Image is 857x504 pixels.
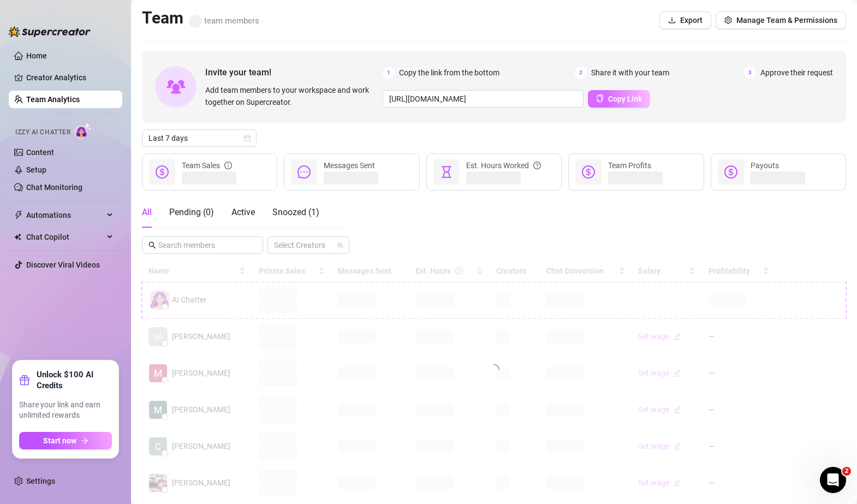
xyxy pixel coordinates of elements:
[297,165,311,179] span: message
[26,51,47,60] a: Home
[158,239,248,251] input: Search members
[205,66,383,79] span: Invite your team!
[19,432,112,449] button: Start nowarrow-right
[736,16,837,25] span: Manage Team & Permissions
[751,161,779,170] span: Payouts
[440,165,453,179] span: hourglass
[37,369,112,391] strong: Unlock $100 AI Credits
[26,183,82,192] a: Chat Monitoring
[842,467,851,476] span: 2
[26,95,80,104] a: Team Analytics
[148,241,156,249] span: search
[272,207,319,217] span: Snoozed ( 1 )
[142,206,152,219] div: All
[14,233,21,241] img: Chat Copilot
[142,8,259,28] h2: Team
[224,159,232,171] span: info-circle
[14,211,23,220] span: thunderbolt
[337,242,343,248] span: team
[716,11,846,29] button: Manage Team & Permissions
[26,148,54,157] a: Content
[724,165,737,179] span: dollar-circle
[26,206,104,224] span: Automations
[383,67,395,79] span: 1
[466,159,541,171] div: Est. Hours Worked
[205,84,378,108] span: Add team members to your workspace and work together on Supercreator.
[81,437,88,444] span: arrow-right
[591,67,669,79] span: Share it with your team
[156,165,169,179] span: dollar-circle
[659,11,711,29] button: Export
[15,127,70,138] span: Izzy AI Chatter
[760,67,833,79] span: Approve their request
[489,364,499,375] span: loading
[169,206,214,219] div: Pending ( 0 )
[744,67,756,79] span: 3
[26,260,100,269] a: Discover Viral Videos
[26,228,104,246] span: Chat Copilot
[19,400,112,421] span: Share your link and earn unlimited rewards
[724,16,732,24] span: setting
[75,123,92,139] img: AI Chatter
[182,159,232,171] div: Team Sales
[148,130,250,146] span: Last 7 days
[820,467,846,493] iframe: Intercom live chat
[26,477,55,485] a: Settings
[19,375,30,386] span: gift
[189,16,259,26] span: team members
[680,16,703,25] span: Export
[26,69,114,86] a: Creator Analytics
[244,135,251,141] span: calendar
[26,165,46,174] a: Setup
[608,161,651,170] span: Team Profits
[9,26,91,37] img: logo-BBDzfeDw.svg
[533,159,541,171] span: question-circle
[324,161,375,170] span: Messages Sent
[43,436,76,445] span: Start now
[575,67,587,79] span: 2
[596,94,604,102] span: copy
[582,165,595,179] span: dollar-circle
[588,90,650,108] button: Copy Link
[668,16,676,24] span: download
[231,207,255,217] span: Active
[399,67,499,79] span: Copy the link from the bottom
[608,94,642,103] span: Copy Link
